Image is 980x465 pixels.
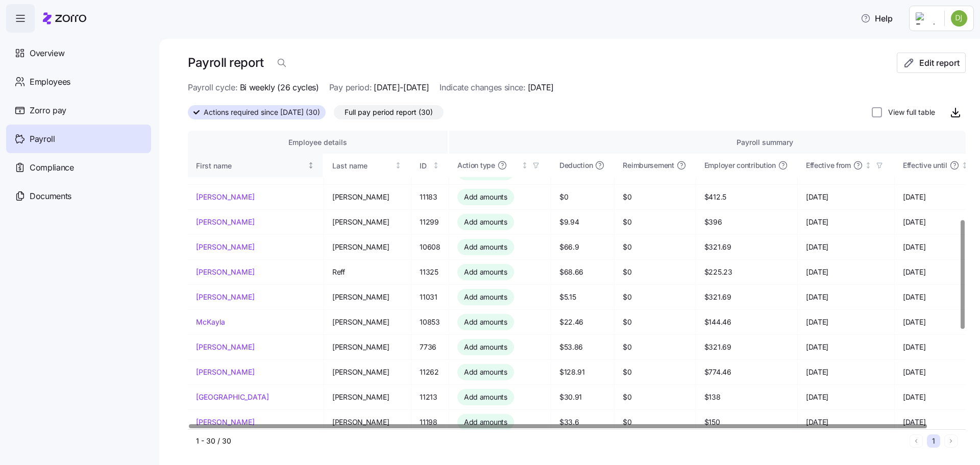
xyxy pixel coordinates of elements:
span: $22.46 [559,317,606,327]
span: Add amounts [464,417,507,427]
span: $396 [704,217,789,227]
span: $321.69 [704,342,789,352]
img: ebbf617f566908890dfd872f8ec40b3c [951,10,967,27]
span: $0 [623,367,687,377]
span: 10853 [420,317,440,327]
span: [PERSON_NAME] [332,342,403,352]
span: $0 [559,192,606,202]
span: $0 [623,242,687,252]
span: [PERSON_NAME] [332,367,403,377]
span: Actions required since [DATE] (30) [204,106,320,119]
span: $30.91 [559,392,606,402]
span: 7736 [420,342,440,352]
a: [PERSON_NAME] [196,217,315,227]
span: $128.91 [559,367,606,377]
span: $9.94 [559,217,606,227]
div: 1 - 30 / 30 [196,436,905,446]
span: Add amounts [464,242,507,252]
span: Add amounts [464,292,507,302]
a: [PERSON_NAME] [196,292,315,302]
span: Reff [332,267,403,277]
span: $33.6 [559,417,606,427]
div: Last name [332,160,393,172]
th: Action typeNot sorted [449,154,551,177]
span: $5.15 [559,292,606,302]
span: Full pay period report (30) [345,106,433,119]
span: Add amounts [464,267,507,277]
th: IDNot sorted [411,154,449,177]
div: ID [420,160,430,172]
span: $321.69 [704,292,789,302]
button: 1 [927,434,940,448]
a: [PERSON_NAME] [196,242,315,252]
span: [DATE] [806,317,886,327]
span: Compliance [30,161,74,174]
span: $150 [704,417,789,427]
span: [PERSON_NAME] [332,242,403,252]
div: Not sorted [961,162,968,169]
a: [PERSON_NAME] [196,267,315,277]
span: Edit report [919,57,960,69]
th: Effective fromNot sorted [798,154,895,177]
span: [PERSON_NAME] [332,417,403,427]
span: $0 [623,292,687,302]
span: [DATE] [806,292,886,302]
span: $144.46 [704,317,789,327]
span: 11183 [420,192,440,202]
span: $412.5 [704,192,789,202]
img: Employer logo [916,12,936,25]
span: [PERSON_NAME] [332,192,403,202]
span: [DATE] [806,217,886,227]
span: Employer contribution [704,160,776,170]
span: $321.69 [704,242,789,252]
span: [DATE] [806,267,886,277]
span: $0 [623,192,687,202]
span: $66.9 [559,242,606,252]
span: [DATE] [806,367,886,377]
span: Payroll [30,133,55,145]
th: First nameNot sorted [188,154,324,177]
h1: Payroll report [188,55,263,70]
span: Add amounts [464,217,507,227]
span: [DATE] [528,81,554,94]
span: $0 [623,317,687,327]
span: [PERSON_NAME] [332,292,403,302]
a: [PERSON_NAME] [196,192,315,202]
span: 10608 [420,242,440,252]
span: $0 [623,417,687,427]
a: [PERSON_NAME] [196,342,315,352]
span: Reimbursement [623,160,674,170]
span: [DATE]-[DATE] [374,81,429,94]
span: $0 [623,342,687,352]
a: Compliance [6,153,151,182]
span: $0 [623,267,687,277]
span: Add amounts [464,192,507,202]
div: Not sorted [865,162,872,169]
span: [PERSON_NAME] [332,217,403,227]
span: 11213 [420,392,440,402]
span: Add amounts [464,342,507,352]
span: $53.86 [559,342,606,352]
span: [DATE] [806,392,886,402]
div: First name [196,160,306,172]
label: View full table [882,107,935,117]
a: Documents [6,182,151,210]
span: $68.66 [559,267,606,277]
span: Add amounts [464,317,507,327]
span: $225.23 [704,267,789,277]
div: Employee details [196,137,439,148]
a: Employees [6,67,151,96]
span: $138 [704,392,789,402]
a: [GEOGRAPHIC_DATA] [196,392,315,402]
span: 11198 [420,417,440,427]
span: Pay period: [329,81,372,94]
span: $774.46 [704,367,789,377]
button: Help [852,8,901,29]
div: Not sorted [521,162,528,169]
a: [PERSON_NAME] [196,367,315,377]
a: [PERSON_NAME] [196,417,315,427]
span: Indicate changes since: [439,81,526,94]
span: Documents [30,190,71,203]
button: Previous page [910,434,923,448]
span: 11299 [420,217,440,227]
